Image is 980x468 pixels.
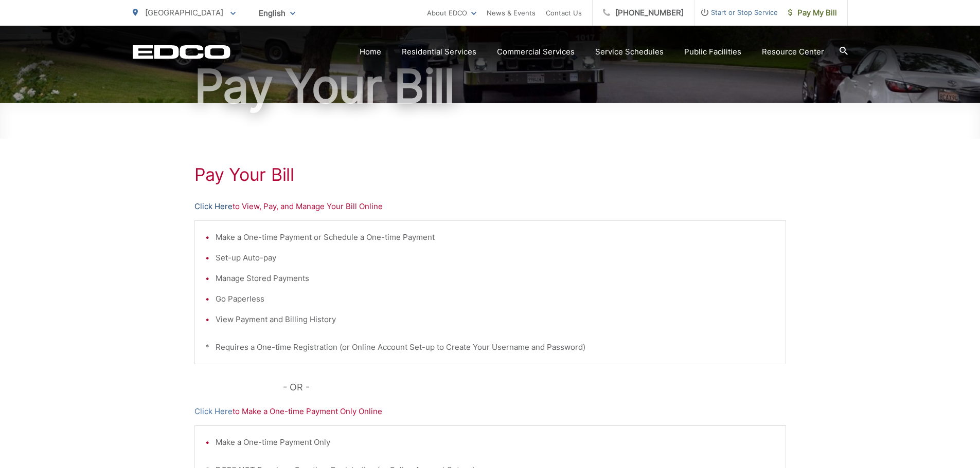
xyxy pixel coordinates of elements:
[251,4,303,22] span: English
[216,313,775,326] li: View Payment and Billing History
[216,252,775,264] li: Set-up Auto-pay
[402,46,476,58] a: Residential Services
[133,45,230,59] a: EDCD logo. Return to the homepage.
[145,8,223,17] span: [GEOGRAPHIC_DATA]
[788,7,837,19] span: Pay My Bill
[283,380,786,395] p: - OR -
[194,405,786,418] p: to Make a One-time Payment Only Online
[194,200,233,213] a: Click Here
[216,272,775,285] li: Manage Stored Payments
[487,7,536,19] a: News & Events
[194,164,786,185] h1: Pay Your Bill
[216,293,775,305] li: Go Paperless
[360,46,381,58] a: Home
[194,405,233,418] a: Click Here
[205,341,775,353] p: * Requires a One-time Registration (or Online Account Set-up to Create Your Username and Password)
[216,231,775,244] li: Make a One-time Payment or Schedule a One-time Payment
[497,46,575,58] a: Commercial Services
[546,7,582,19] a: Contact Us
[194,200,786,213] p: to View, Pay, and Manage Your Bill Online
[684,46,741,58] a: Public Facilities
[216,436,775,448] li: Make a One-time Payment Only
[595,46,664,58] a: Service Schedules
[427,7,476,19] a: About EDCO
[133,61,848,112] h1: Pay Your Bill
[762,46,824,58] a: Resource Center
